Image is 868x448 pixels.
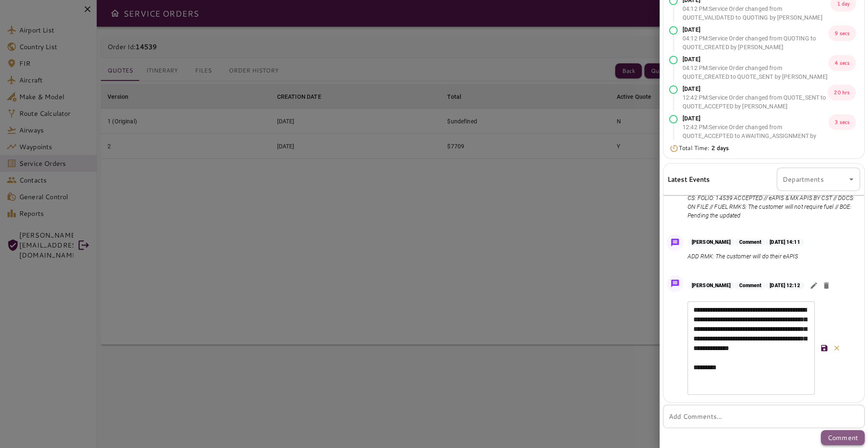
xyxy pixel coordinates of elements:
p: [DATE] [683,85,828,93]
p: CS: FOLIO: 14539 ACCEPTED // eAPIS & MX APIS BY CST // DOCS: ON FILE // FUEL RMKS: The customer w... [688,194,857,220]
p: ADD RMK: The customer will do their eAPIS [688,252,804,261]
p: [DATE] [683,25,828,34]
p: 12:42 PM : Service Order changed from QUOTE_ACCEPTED to AWAITING_ASSIGNMENT by [PERSON_NAME] [683,123,828,149]
p: 4 secs [828,55,856,71]
img: Message Icon [669,278,681,289]
img: Timer Icon [669,144,679,153]
p: [DATE] 14:11 [765,238,804,246]
p: [PERSON_NAME] [688,238,735,246]
p: 12:42 PM : Service Order changed from QUOTE_SENT to QUOTE_ACCEPTED by [PERSON_NAME] [683,93,828,111]
p: [DATE] 12:12 [765,282,804,289]
img: Message Icon [669,237,681,248]
p: [DATE] [683,114,828,123]
p: 20 hrs [828,85,856,100]
p: [DATE] [683,55,828,64]
button: Open [845,173,857,185]
h6: Latest Events [668,174,710,185]
b: 2 days [711,144,729,152]
p: Total Time: [679,144,729,153]
p: Comment [735,238,765,246]
p: 04:12 PM : Service Order changed from QUOTE_CREATED to QUOTE_SENT by [PERSON_NAME] [683,64,828,81]
p: 9 secs [828,25,856,41]
p: 04:12 PM : Service Order changed from QUOTE_VALIDATED to QUOTING by [PERSON_NAME] [683,5,830,22]
p: Comment [735,282,765,289]
button: Comment [821,430,865,445]
p: 3 secs [828,114,856,130]
p: 04:12 PM : Service Order changed from QUOTING to QUOTE_CREATED by [PERSON_NAME] [683,34,828,52]
p: [PERSON_NAME] [688,282,735,289]
p: Comment [828,433,858,443]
